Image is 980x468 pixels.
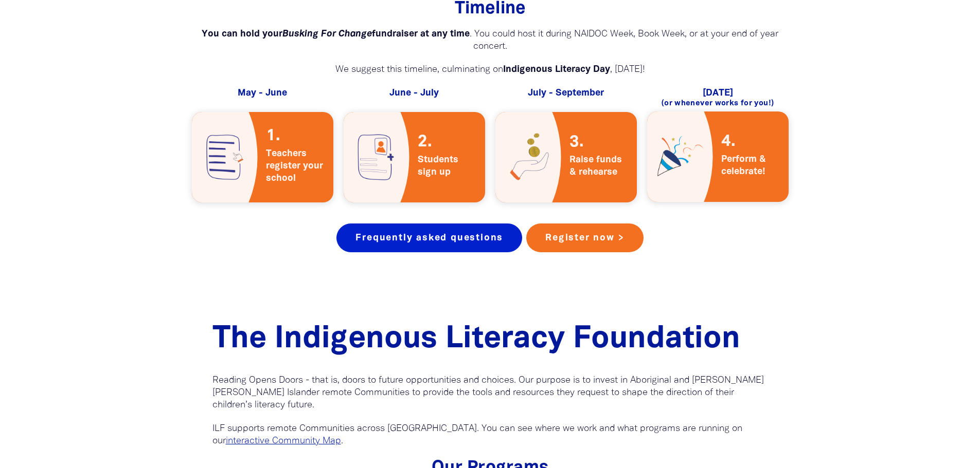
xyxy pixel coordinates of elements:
[344,112,485,202] a: Students sign up
[192,64,789,76] p: We suggest this timeline, culminating on , [DATE]!
[212,375,768,411] p: Reading Opens Doors - that is, doors to future opportunities and choices. Our purpose is to inves...
[526,223,643,252] a: Register now >
[455,1,526,17] span: Timeline
[202,30,282,38] strong: You can hold your
[238,89,287,97] span: May - June
[344,112,409,202] img: raisley-icons-student-register-png-4ab5c4.png
[389,89,439,97] span: June - July
[212,423,768,447] p: ILF supports remote Communities across [GEOGRAPHIC_DATA]. You can see where we work and what prog...
[372,30,470,38] strong: fundraiser at any time
[192,112,258,202] img: raisley-icons-register-school-png-3732de.png
[336,223,522,252] a: Frequently asked questions
[647,111,713,202] img: raisley-icons-celebrate-png-d9ba48.png
[528,89,604,97] span: July - September
[662,100,774,107] span: (or whenever works for you!)
[192,112,333,202] a: Teachers register your school
[703,89,733,97] span: [DATE]
[569,154,629,178] span: Raise funds & rehearse
[282,30,372,38] em: Busking For Change
[266,147,325,184] span: Teachers register your school
[226,437,341,445] a: interactive Community Map
[418,154,477,178] span: Students sign up
[503,65,610,73] strong: Indigenous Literacy Day
[721,153,780,178] span: Perform & celebrate!
[192,28,789,53] p: . You could host it during NAIDOC Week, Book Week, or at your end of year concert.
[495,112,561,202] img: raisley-icons-donate-png-d2cf9a.png
[212,325,740,353] span: The Indigenous Literacy Foundation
